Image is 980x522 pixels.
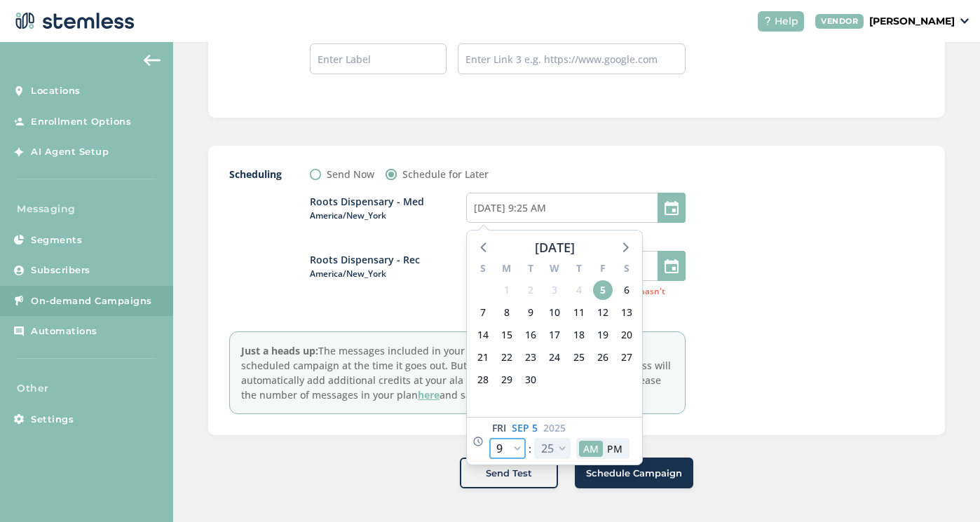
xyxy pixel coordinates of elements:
[567,261,591,279] div: T
[492,420,506,435] span: Fri
[473,325,493,345] span: Sunday, September 14, 2025
[617,280,637,300] span: Saturday, September 6, 2025
[512,420,529,435] span: Sep
[543,420,566,435] span: 2025
[31,413,74,427] span: Settings
[521,370,540,390] span: Tuesday, September 30, 2025
[617,303,637,322] span: Saturday, September 13, 2025
[144,55,161,66] img: icon-arrow-back-accent-c549486e.svg
[521,348,540,367] span: Tuesday, September 23, 2025
[543,261,566,279] div: W
[473,370,493,390] span: Sunday, September 28, 2025
[617,325,637,345] span: Saturday, September 20, 2025
[418,388,440,401] a: here
[31,233,82,247] span: Segments
[569,303,589,322] span: Thursday, September 11, 2025
[310,210,466,222] span: America/New_York
[241,344,318,357] strong: Just a heads up:
[521,325,540,345] span: Tuesday, September 16, 2025
[869,14,955,29] p: [PERSON_NAME]
[603,441,627,457] button: PM
[458,43,686,74] input: Enter Link 3 e.g. https://www.google.com
[31,145,109,159] span: AI Agent Setup
[960,18,969,24] img: icon_down-arrow-small-66adaf34.svg
[31,324,97,338] span: Automations
[31,115,131,129] span: Enrollment Options
[593,325,613,345] span: Friday, September 19, 2025
[466,193,686,223] input: MM/DD/YYYY
[545,280,564,300] span: Wednesday, September 3, 2025
[529,441,531,456] span: :
[569,325,589,345] span: Thursday, September 18, 2025
[545,325,564,345] span: Wednesday, September 17, 2025
[575,458,693,488] button: Schedule Campaign
[486,467,532,481] span: Send Test
[31,84,81,98] span: Locations
[473,348,493,367] span: Sunday, September 21, 2025
[402,167,489,181] label: Schedule for Later
[535,238,575,257] div: [DATE]
[31,263,90,277] span: Subscribers
[229,331,686,414] label: The messages included in your current plan might not cover this scheduled campaign at the time it...
[593,280,613,300] span: Friday, September 5, 2025
[763,17,772,25] img: icon-help-white-03924b79.svg
[11,7,135,35] img: logo-dark-0685b13c.svg
[521,303,540,322] span: Tuesday, September 9, 2025
[532,420,538,435] span: 5
[615,261,639,279] div: S
[473,303,493,322] span: Sunday, September 7, 2025
[545,348,564,367] span: Wednesday, September 24, 2025
[519,261,543,279] div: T
[815,14,864,29] div: VENDOR
[591,261,615,279] div: F
[586,467,682,481] span: Schedule Campaign
[310,268,466,280] span: America/New_York
[310,195,466,222] label: Roots Dispensary - Med
[495,261,519,279] div: M
[470,261,494,279] div: S
[497,303,517,322] span: Monday, September 8, 2025
[310,253,466,280] label: Roots Dispensary - Rec
[497,280,517,300] span: Monday, September 1, 2025
[497,325,517,345] span: Monday, September 15, 2025
[545,303,564,322] span: Wednesday, September 10, 2025
[617,348,637,367] span: Saturday, September 27, 2025
[327,167,374,181] label: Send Now
[579,441,603,457] button: AM
[310,43,447,74] input: Enter Label
[460,458,558,488] button: Send Test
[569,280,589,300] span: Thursday, September 4, 2025
[910,455,980,522] iframe: Chat Widget
[593,348,613,367] span: Friday, September 26, 2025
[775,14,798,29] span: Help
[229,167,282,181] label: Scheduling
[521,280,540,300] span: Tuesday, September 2, 2025
[593,303,613,322] span: Friday, September 12, 2025
[31,294,152,308] span: On-demand Campaigns
[497,370,517,390] span: Monday, September 29, 2025
[569,348,589,367] span: Thursday, September 25, 2025
[497,348,517,367] span: Monday, September 22, 2025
